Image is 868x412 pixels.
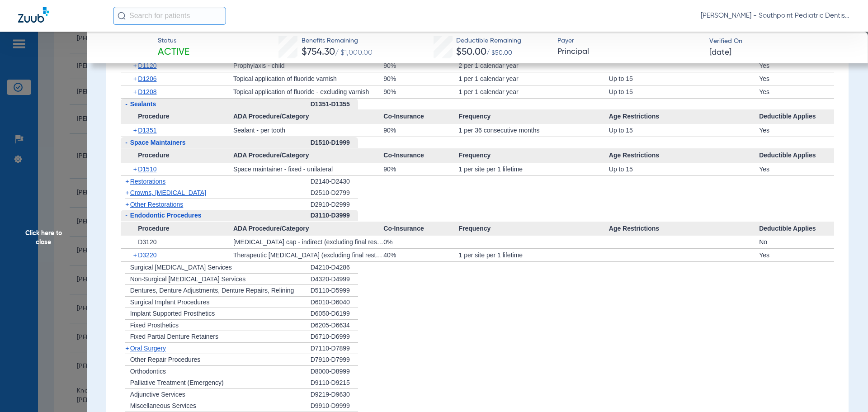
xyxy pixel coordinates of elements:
span: Deductible Remaining [456,36,521,46]
div: Sealant - per tooth [233,124,383,137]
span: $754.30 [302,47,335,57]
div: Yes [759,163,834,175]
span: + [133,59,138,72]
span: Status [158,36,189,46]
span: Age Restrictions [609,109,759,124]
span: Crowns, [MEDICAL_DATA] [130,189,206,196]
span: Co-Insurance [383,109,458,124]
span: + [125,189,129,196]
span: / $1,000.00 [335,49,373,57]
div: D7110-D7899 [311,343,358,355]
div: 1 per 1 calendar year [458,85,609,98]
span: Orthodontics [130,368,166,375]
div: Space maintainer - fixed - unilateral [233,163,383,175]
span: Deductible Applies [759,109,834,124]
span: Surgical Implant Procedures [130,298,210,306]
div: 1 per 1 calendar year [458,72,609,85]
div: Yes [759,72,834,85]
span: Other Restorations [130,201,184,208]
span: + [133,249,138,261]
span: Age Restrictions [609,148,759,163]
div: Yes [759,249,834,261]
div: 0% [383,236,458,248]
span: Implant Supported Prosthetics [130,310,215,317]
span: Adjunctive Services [130,391,185,398]
div: 90% [383,72,458,85]
span: Co-Insurance [383,222,458,236]
span: D1208 [138,88,156,95]
div: D9219-D9630 [311,389,358,401]
span: Active [158,46,189,59]
div: D4320-D4999 [311,274,358,285]
span: D3120 [138,238,156,246]
span: Endodontic Procedures [130,212,202,219]
span: Procedure [121,222,233,236]
div: D9110-D9215 [311,377,358,389]
div: 1 per 36 consecutive months [458,124,609,137]
div: D8000-D8999 [311,366,358,378]
span: - [125,139,127,146]
div: 90% [383,124,458,137]
span: $50.00 [456,47,486,57]
span: Frequency [458,148,609,163]
span: / $50.00 [486,50,512,56]
span: D1120 [138,62,156,69]
span: D1510 [138,166,156,173]
span: Frequency [458,109,609,124]
span: D1206 [138,75,156,82]
div: D6205-D6634 [311,320,358,331]
span: + [133,163,138,175]
span: Miscellaneous Services [130,402,196,409]
span: Procedure [121,109,233,124]
div: D6050-D6199 [311,308,358,320]
div: 90% [383,59,458,72]
div: Up to 15 [609,124,759,137]
div: D3110-D3999 [311,210,358,222]
div: 90% [383,163,458,175]
span: + [125,201,129,208]
span: Non-Surgical [MEDICAL_DATA] Services [130,275,245,283]
div: D9910-D9999 [311,400,358,412]
span: Deductible Applies [759,148,834,163]
span: Surgical [MEDICAL_DATA] Services [130,264,232,271]
div: D2510-D2799 [311,187,358,199]
div: D2140-D2430 [311,176,358,188]
span: ADA Procedure/Category [233,222,383,236]
span: Co-Insurance [383,148,458,163]
span: + [125,345,129,352]
span: Other Repair Procedures [130,356,201,363]
div: 90% [383,85,458,98]
span: Space Maintainers [130,139,186,146]
span: Restorations [130,178,166,185]
div: 2 per 1 calendar year [458,59,609,72]
div: 40% [383,249,458,261]
div: D5110-D5999 [311,285,358,297]
span: Deductible Applies [759,222,834,236]
span: [PERSON_NAME] - Southpoint Pediatric Dentistry [701,11,850,20]
div: 1 per site per 1 lifetime [458,249,609,261]
div: D2910-D2999 [311,199,358,210]
div: 1 per site per 1 lifetime [458,163,609,175]
div: [MEDICAL_DATA] cap - indirect (excluding final restoration) [233,236,383,248]
span: Oral Surgery [130,345,166,352]
div: D7910-D7999 [311,354,358,366]
span: Dentures, Denture Adjustments, Denture Repairs, Relining [130,287,294,294]
span: Verified On [709,37,854,46]
div: Yes [759,59,834,72]
span: Fixed Prosthetics [130,322,179,329]
div: Therapeutic [MEDICAL_DATA] (excluding final restoration) - removal of [MEDICAL_DATA] coronal to t... [233,249,383,261]
div: D6710-D6999 [311,331,358,343]
input: Search for patients [113,7,226,25]
div: Topical application of fluoride varnish [233,72,383,85]
div: Yes [759,85,834,98]
img: Zuub Logo [18,7,49,23]
span: + [133,124,138,137]
span: Palliative Treatment (Emergency) [130,379,224,386]
span: - [125,100,127,108]
div: D1351-D1355 [311,99,358,110]
div: Up to 15 [609,85,759,98]
span: + [133,85,138,98]
div: Yes [759,124,834,137]
img: Search Icon [118,12,126,20]
span: Payer [557,36,702,46]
